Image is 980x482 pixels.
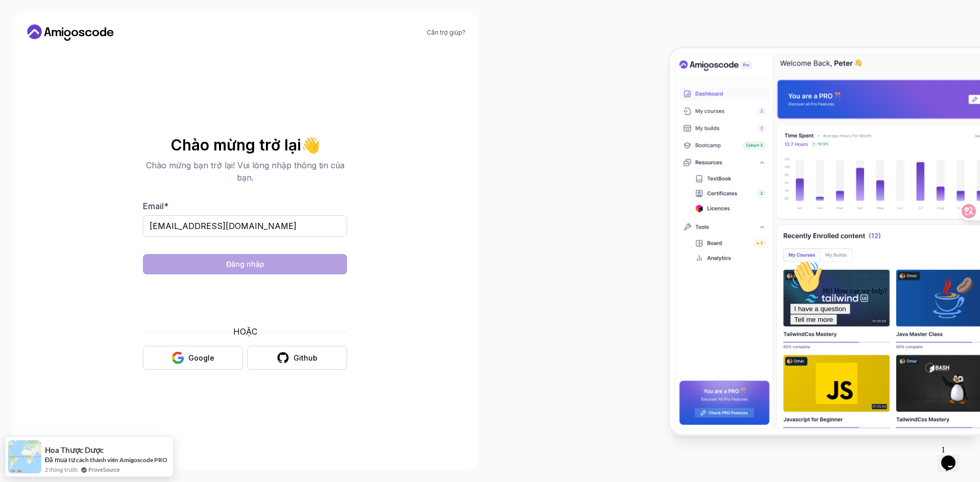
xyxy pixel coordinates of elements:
[299,133,324,158] font: 👋
[786,257,970,436] iframe: tiện ích trò chuyện
[170,136,301,154] font: Chào mừng trở lại
[143,201,164,211] font: Email
[88,466,120,473] font: ProveSource
[45,445,104,454] font: Hoa thược dược
[427,29,465,36] font: Cần trợ giúp?
[247,346,347,370] button: Github
[45,455,67,464] font: Đã mua
[293,353,317,362] font: Github
[45,466,78,473] font: 2 tháng trước
[670,48,980,434] img: Bảng điều khiển Amigoscode
[68,456,167,464] a: tư cách thành viên Amigoscode PRO
[143,254,347,274] button: Đăng nhập
[4,4,37,37] img: :wave:
[4,4,188,68] div: 👋Hi! How can we help?I have a questionTell me more
[937,441,970,472] iframe: tiện ích trò chuyện
[233,326,257,337] font: HOẶC
[188,353,214,362] font: Google
[8,440,41,473] img: hình ảnh thông báo bằng chứng xã hội provesource
[24,24,116,41] a: Liên kết trang chủ
[146,160,345,183] font: Chào mừng bạn trở lại! Vui lòng nhập thông tin của bạn.
[143,215,347,237] input: Nhập email của bạn
[143,346,243,370] button: Google
[226,260,264,268] font: Đăng nhập
[427,29,465,37] a: Cần trợ giúp?
[4,47,64,58] button: I have a question
[88,465,120,474] a: ProveSource
[4,31,101,38] span: Hi! How can we help?
[4,58,51,68] button: Tell me more
[168,281,322,319] iframe: Tiện ích chứa kiểm tra hộp kiểm tra hCaptcha bảo mật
